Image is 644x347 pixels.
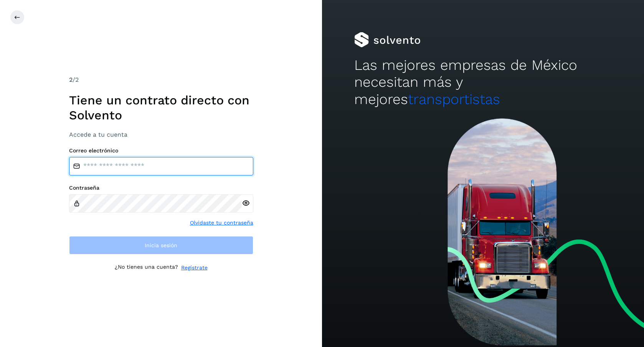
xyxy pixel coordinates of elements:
[181,264,208,272] a: Regístrate
[69,147,253,154] label: Correo electrónico
[69,75,253,84] div: /2
[190,219,253,227] a: Olvidaste tu contraseña
[69,93,253,122] h1: Tiene un contrato directo con Solvento
[69,131,253,138] h3: Accede a tu cuenta
[145,243,177,248] span: Inicia sesión
[354,57,612,108] h2: Las mejores empresas de México necesitan más y mejores
[115,264,178,272] p: ¿No tienes una cuenta?
[69,236,253,254] button: Inicia sesión
[408,91,500,107] span: transportistas
[69,185,253,191] label: Contraseña
[69,76,73,83] span: 2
